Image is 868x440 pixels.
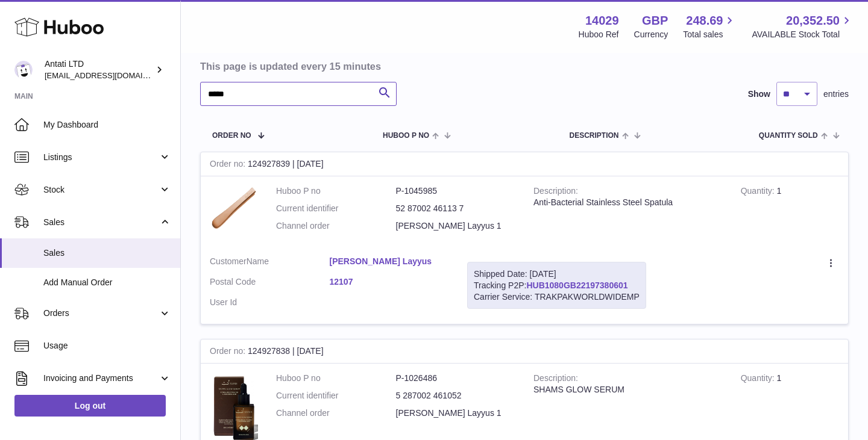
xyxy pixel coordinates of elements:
a: 12107 [330,276,450,288]
div: Shipped Date: [DATE] [474,268,640,280]
span: Customer [210,256,247,266]
dt: User Id [210,297,330,308]
span: Total sales [683,29,737,40]
label: Show [748,88,770,100]
div: Tracking P2P: [467,262,646,309]
dd: 52 87002 46113 7 [396,203,516,214]
dt: Channel order [276,407,396,419]
span: Add Manual Order [43,277,171,288]
strong: Description [533,186,578,199]
a: [PERSON_NAME] Layyus [330,256,450,267]
span: entries [823,88,849,100]
strong: Order no [210,159,248,172]
div: 124927838 | [DATE] [201,339,848,364]
h3: This page is updated every 15 minutes [200,60,846,73]
span: Order No [212,132,251,140]
span: Sales [43,247,171,259]
a: 20,352.50 AVAILABLE Stock Total [752,13,854,40]
dt: Current identifier [276,390,396,401]
div: SHAMS GLOW SERUM [533,384,723,395]
a: Log out [14,395,166,417]
span: 20,352.50 [786,13,840,29]
div: 124927839 | [DATE] [201,152,848,176]
span: AVAILABLE Stock Total [752,29,854,40]
strong: Quantity [741,186,777,199]
strong: GBP [642,13,668,29]
dt: Channel order [276,220,396,232]
a: 248.69 Total sales [683,13,737,40]
span: Huboo P no [383,132,429,140]
img: 1748338271.png [210,185,258,231]
dd: P-1045985 [396,185,516,197]
dt: Postal Code [210,276,330,291]
dt: Huboo P no [276,185,396,197]
div: Carrier Service: TRAKPAKWORLDWIDEMP [474,291,640,303]
span: Stock [43,184,159,196]
strong: 14029 [585,13,619,29]
dd: 5 287002 461052 [396,390,516,401]
span: Description [569,132,618,140]
dd: [PERSON_NAME] Layyus 1 [396,407,516,419]
span: 248.69 [686,13,723,29]
dd: [PERSON_NAME] Layyus 1 [396,220,516,232]
div: Anti-Bacterial Stainless Steel Spatula [533,197,723,208]
a: HUB1080GB22197380601 [526,280,627,290]
strong: Order no [210,346,248,359]
span: My Dashboard [43,119,171,131]
span: [EMAIL_ADDRESS][DOMAIN_NAME] [45,70,177,80]
span: Listings [43,152,159,163]
dt: Huboo P no [276,373,396,384]
span: Invoicing and Payments [43,373,159,384]
span: Orders [43,308,159,319]
span: Sales [43,217,159,228]
img: toufic@antatiskin.com [14,61,33,79]
div: Currency [634,29,668,40]
dt: Name [210,256,330,270]
div: Antati LTD [45,58,153,81]
dt: Current identifier [276,203,396,214]
td: 1 [732,176,848,247]
strong: Quantity [741,373,777,386]
dd: P-1026486 [396,373,516,384]
strong: Description [533,373,578,386]
span: Usage [43,340,171,352]
span: Quantity Sold [759,132,818,140]
div: Huboo Ref [579,29,619,40]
